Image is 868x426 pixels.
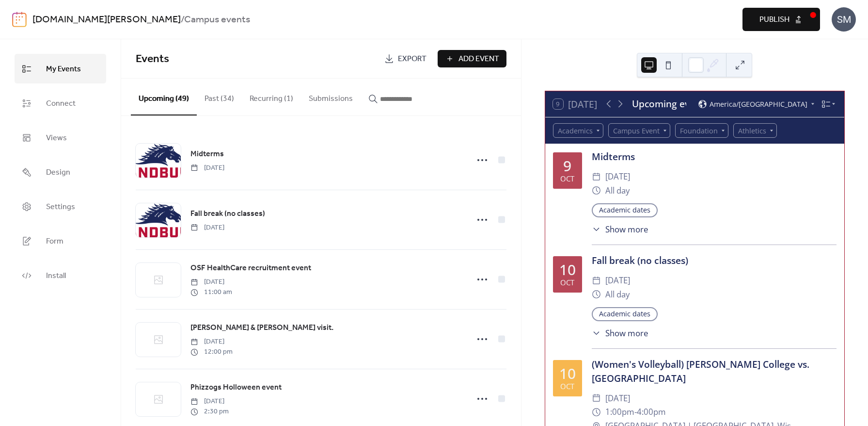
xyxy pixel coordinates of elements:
span: Design [46,165,70,180]
span: Show more [605,223,648,235]
span: [DATE] [605,170,630,184]
span: Events [136,49,169,70]
div: 10 [559,262,576,277]
button: Publish [742,8,820,31]
a: Connect [15,88,106,118]
a: Design [15,157,106,187]
span: My Events [46,62,81,77]
span: [DATE] [190,277,232,287]
button: Past (34) [197,79,242,115]
img: logo [12,12,27,27]
a: [PERSON_NAME] & [PERSON_NAME] visit. [190,322,333,334]
div: ​ [592,405,601,419]
button: ​Show more [592,327,648,339]
span: Phizzogs Holloween event [190,382,282,393]
span: Export [398,53,426,65]
div: ​ [592,184,601,198]
span: [DATE] [190,396,229,407]
span: 1:00pm [605,405,634,419]
span: [DATE] [605,392,630,406]
div: Upcoming events [632,97,686,111]
a: [DOMAIN_NAME][PERSON_NAME] [32,11,181,29]
a: Settings [15,192,106,221]
b: Campus events [184,11,250,29]
div: 10 [559,366,576,381]
span: [DATE] [605,274,630,288]
a: Form [15,226,106,256]
a: Midterms [190,148,224,161]
a: Phizzogs Holloween event [190,381,282,394]
span: Settings [46,199,75,214]
div: SM [832,7,856,32]
div: ​ [592,223,601,235]
span: 2:30 pm [190,407,229,417]
div: ​ [592,274,601,288]
a: Install [15,261,106,290]
span: Show more [605,327,648,339]
span: Fall break (no classes) [190,208,265,220]
a: My Events [15,54,106,83]
div: ​ [592,392,601,406]
div: ​ [592,327,601,339]
span: All day [605,288,630,302]
a: Export [377,50,434,67]
span: 11:00 am [190,287,232,297]
div: Oct [560,279,574,286]
button: Recurring (1) [242,79,301,115]
div: Oct [560,175,574,182]
span: [DATE] [190,223,224,233]
b: / [181,11,184,29]
div: Fall break (no classes) [592,254,836,268]
span: [DATE] [190,337,233,347]
span: Views [46,131,67,146]
div: Oct [560,383,574,390]
span: OSF HealthCare recruitment event [190,262,311,274]
div: (Women's Volleyball) [PERSON_NAME] College vs. [GEOGRAPHIC_DATA] [592,358,836,386]
div: ​ [592,170,601,184]
span: Install [46,268,66,283]
button: Add Event [438,50,506,67]
button: Submissions [301,79,361,115]
button: Upcoming (49) [131,79,197,115]
div: 9 [563,159,571,173]
span: [DATE] [190,163,224,173]
span: 12:00 pm [190,347,233,357]
span: 4:00pm [637,405,666,419]
span: [PERSON_NAME] & [PERSON_NAME] visit. [190,322,333,334]
div: ​ [592,288,601,302]
a: Views [15,123,106,152]
div: Midterms [592,150,836,164]
a: Fall break (no classes) [190,208,265,220]
span: Add Event [458,53,499,65]
span: Midterms [190,148,224,160]
span: Form [46,234,63,249]
span: America/[GEOGRAPHIC_DATA] [710,101,807,108]
span: Publish [759,14,789,26]
span: - [634,405,637,419]
a: OSF HealthCare recruitment event [190,262,311,275]
button: ​Show more [592,223,648,235]
span: All day [605,184,630,198]
span: Connect [46,96,76,111]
